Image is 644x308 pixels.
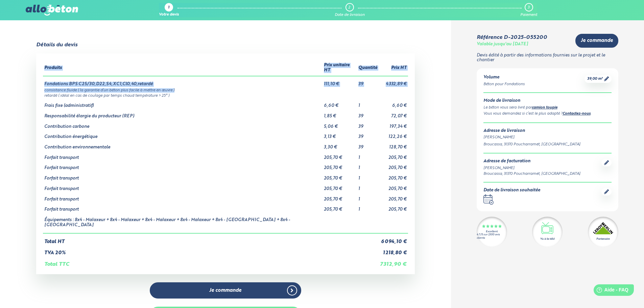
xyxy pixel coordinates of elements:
[379,129,408,140] td: 122,26 €
[486,230,498,233] div: Excellent
[379,245,408,256] td: 1 218,80 €
[584,282,637,301] iframe: Help widget launcher
[483,105,612,111] div: Le béton vous sera livré par
[357,202,379,212] td: 1
[379,233,408,245] td: 6 094,10 €
[532,106,557,110] a: camion toupie
[379,192,408,202] td: 205,70 €
[540,237,554,241] div: Vu à la télé
[357,171,379,181] td: 1
[379,256,408,267] td: 7 312,90 €
[483,171,580,177] div: Broucassa, 31370 Poucharramet, [GEOGRAPHIC_DATA]
[36,42,77,48] div: Détails du devis
[43,160,323,171] td: Forfait transport
[43,212,323,233] td: Équipements : 8x4 - Malaxeur + 8x4 - Malaxeur + 8x4 - Malaxeur + 8x4 - Malaxeur + 8x4 - [GEOGRAPH...
[323,109,357,119] td: 1,85 €
[357,160,379,171] td: 1
[379,140,408,150] td: 128,70 €
[43,150,323,161] td: Forfait transport
[43,181,323,192] td: Forfait transport
[323,181,357,192] td: 205,70 €
[323,160,357,171] td: 205,70 €
[357,119,379,129] td: 39
[323,76,357,87] td: 111,10 €
[528,5,529,10] div: 3
[209,288,241,293] span: Je commande
[379,76,408,87] td: 4 332,89 €
[563,112,591,116] a: Contactez-nous
[43,76,323,87] td: Fondations BPS C25/30,D22,S4,XC1,Cl0,40,retardé
[43,245,379,256] td: TVA 20%
[483,128,612,134] div: Adresse de livraison
[483,111,612,117] div: Vous vous demandez si c’est le plus adapté ? .
[348,5,350,10] div: 2
[483,98,612,103] div: Mode de livraison
[483,165,580,171] div: [PERSON_NAME]
[43,60,323,76] th: Produits
[43,92,408,98] td: retardé ( idéal en cas de coulage par temps chaud température > 25° )
[520,3,537,17] a: 3 Paiement
[43,98,323,109] td: Frais fixe (administratif)
[379,150,408,161] td: 205,70 €
[477,42,528,47] div: Valable jusqu'au [DATE]
[168,6,169,10] div: 1
[43,202,323,212] td: Forfait transport
[379,171,408,181] td: 205,70 €
[379,160,408,171] td: 205,70 €
[357,76,379,87] td: 39
[150,282,301,299] a: Je commande
[379,202,408,212] td: 205,70 €
[323,98,357,109] td: 6,60 €
[159,3,179,17] a: 1 Votre devis
[43,140,323,150] td: Contribution environnementale
[483,159,580,164] div: Adresse de facturation
[43,256,379,267] td: Total TTC
[323,129,357,140] td: 3,13 €
[159,13,179,17] div: Votre devis
[477,53,618,63] p: Devis édité à partir des informations fournies sur le projet et le chantier
[483,75,525,80] div: Volume
[520,13,537,17] div: Paiement
[596,237,610,241] div: Partenaire
[483,142,612,147] div: Broucassa, 31370 Poucharramet, [GEOGRAPHIC_DATA]
[357,60,379,76] th: Quantité
[357,150,379,161] td: 1
[323,60,357,76] th: Prix unitaire HT
[357,181,379,192] td: 1
[323,171,357,181] td: 205,70 €
[483,135,612,140] div: [PERSON_NAME]
[477,34,547,41] div: Référence D-2025-055200
[323,192,357,202] td: 205,70 €
[43,233,379,245] td: Total HT
[26,5,78,16] img: allobéton
[323,140,357,150] td: 3,30 €
[335,13,365,17] div: Date de livraison
[483,81,525,87] div: Béton pour Fondations
[43,171,323,181] td: Forfait transport
[379,109,408,119] td: 72,07 €
[43,192,323,202] td: Forfait transport
[357,109,379,119] td: 39
[323,119,357,129] td: 5,06 €
[43,129,323,140] td: Contribution énergétique
[323,150,357,161] td: 205,70 €
[357,140,379,150] td: 39
[575,34,618,48] a: Je commande
[323,202,357,212] td: 205,70 €
[357,192,379,202] td: 1
[357,129,379,140] td: 39
[357,98,379,109] td: 1
[379,119,408,129] td: 197,34 €
[379,181,408,192] td: 205,70 €
[43,109,323,119] td: Responsabilité élargie du producteur (REP)
[483,188,540,193] div: Date de livraison souhaitée
[477,233,507,239] div: 4.7/5 sur 2300 avis clients
[379,98,408,109] td: 6,60 €
[581,38,613,44] span: Je commande
[379,60,408,76] th: Prix HT
[335,3,365,17] a: 2 Date de livraison
[43,87,408,93] td: consistance fluide ( la garantie d’un béton plus facile à mettre en œuvre )
[43,119,323,129] td: Contribution carbone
